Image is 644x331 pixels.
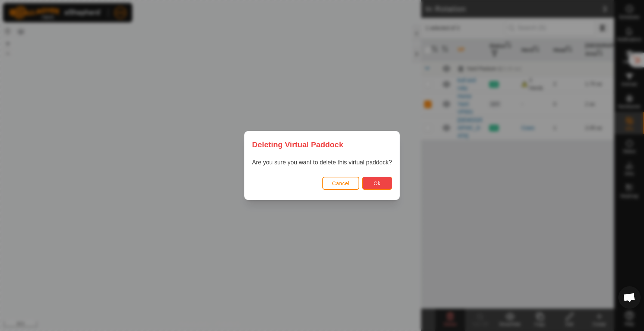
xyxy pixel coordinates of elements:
[362,177,392,190] button: Ok
[618,286,641,309] div: Open chat
[332,180,350,186] span: Cancel
[373,180,381,186] span: Ok
[252,158,392,167] p: Are you sure you want to delete this virtual paddock?
[322,177,359,190] button: Cancel
[252,139,343,150] span: Deleting Virtual Paddock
